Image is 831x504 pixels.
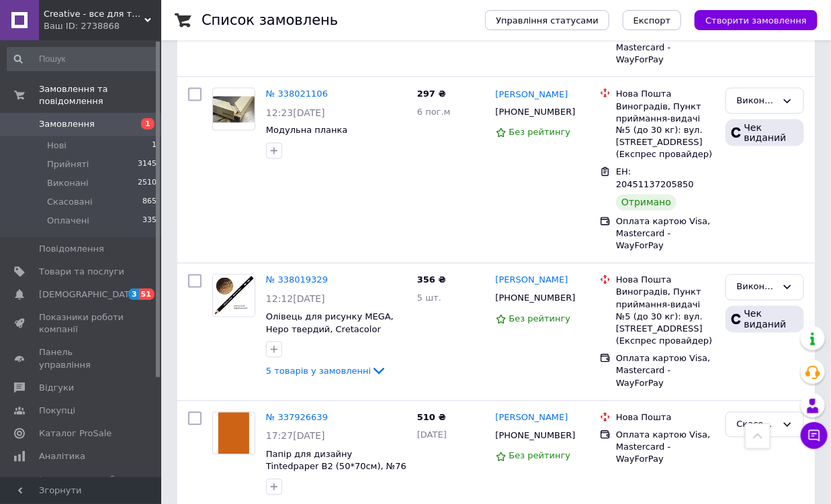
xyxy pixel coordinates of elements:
[266,431,325,442] span: 17:27[DATE]
[142,196,157,208] span: 865
[616,101,715,162] div: Виноградів, Пункт приймання-видачі №5 (до 30 кг): вул. [STREET_ADDRESS] (Експрес провайдер)
[266,89,328,99] a: № 338021106
[616,353,715,390] div: Оплата картою Visa, Mastercard - WayForPay
[44,20,161,32] div: Ваш ID: 2738868
[266,312,394,335] a: Олівець для рисунку MEGA, Неро твердий, Cretacolor
[417,293,441,303] span: 5 шт.
[47,140,67,152] span: Нові
[417,413,446,423] span: 510 ₴
[616,274,715,287] div: Нова Пошта
[266,366,387,376] a: 5 товарів у замовленні
[496,412,568,425] a: [PERSON_NAME]
[152,140,157,152] span: 1
[417,275,446,285] span: 356 ₴
[496,107,576,117] span: [PHONE_NUMBER]
[142,215,157,227] span: 335
[266,125,348,136] a: Модульна планка
[47,196,93,208] span: Скасовані
[616,167,694,190] span: ЕН: 20451137205850
[39,118,95,130] span: Замовлення
[616,88,715,100] div: Нова Пошта
[266,366,371,376] span: 5 товарів у замовленні
[496,15,599,26] span: Управління статусами
[496,89,568,101] a: [PERSON_NAME]
[695,10,818,30] button: Створити замовлення
[496,274,568,287] a: [PERSON_NAME]
[212,412,255,455] a: Фото товару
[47,158,89,170] span: Прийняті
[213,275,255,317] img: Фото товару
[616,412,715,424] div: Нова Пошта
[141,118,155,130] span: 1
[266,275,328,285] a: № 338019329
[616,195,676,211] div: Отримано
[705,15,807,26] span: Створити замовлення
[737,418,777,432] div: Скасовано
[39,382,74,394] span: Відгуки
[496,293,576,303] span: [PHONE_NUMBER]
[139,289,155,300] span: 51
[616,216,715,253] div: Оплата картою Visa, Mastercard - WayForPay
[616,30,715,66] div: Оплата картою Visa, Mastercard - WayForPay
[39,450,85,462] span: Аналітика
[218,413,250,454] img: Фото товару
[623,10,682,30] button: Експорт
[213,97,255,122] img: Фото товару
[39,289,138,301] span: [DEMOGRAPHIC_DATA]
[266,450,406,497] a: Папір для дизайну Tintedpaper В2 (50*70см), №76 теракотовий, 130г/м, без текстури, Folia
[266,294,325,305] span: 12:12[DATE]
[737,94,777,108] div: Виконано
[44,8,144,20] span: Creative - все для творчих людей
[509,314,571,324] span: Без рейтингу
[39,311,124,336] span: Показники роботи компанії
[801,422,828,449] button: Чат з покупцем
[138,177,157,189] span: 2510
[202,12,338,28] h1: Список замовлень
[266,107,325,118] span: 12:23[DATE]
[616,287,715,348] div: Виноградів, Пункт приймання-видачі №5 (до 30 кг): вул. [STREET_ADDRESS] (Експрес провайдер)
[633,15,671,26] span: Експорт
[417,89,446,99] span: 297 ₴
[39,474,124,498] span: Інструменти веб-майстра та SEO
[212,274,255,317] a: Фото товару
[726,306,804,333] div: Чек виданий
[39,346,124,370] span: Панель управління
[39,427,112,440] span: Каталог ProSale
[509,451,571,461] span: Без рейтингу
[47,215,89,227] span: Оплачені
[266,413,328,423] a: № 337926639
[737,281,777,295] div: Виконано
[212,88,255,131] a: Фото товару
[138,158,157,170] span: 3145
[681,15,818,25] a: Створити замовлення
[39,243,104,255] span: Повідомлення
[7,47,158,71] input: Пошук
[39,83,161,107] span: Замовлення та повідомлення
[39,266,124,278] span: Товари та послуги
[726,119,804,146] div: Чек виданий
[128,289,139,300] span: 3
[39,405,75,417] span: Покупці
[417,107,451,117] span: 6 пог.м
[485,10,609,30] button: Управління статусами
[509,128,571,138] span: Без рейтингу
[47,177,89,189] span: Виконані
[616,430,715,466] div: Оплата картою Visa, Mastercard - WayForPay
[496,431,576,441] span: [PHONE_NUMBER]
[417,430,447,440] span: [DATE]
